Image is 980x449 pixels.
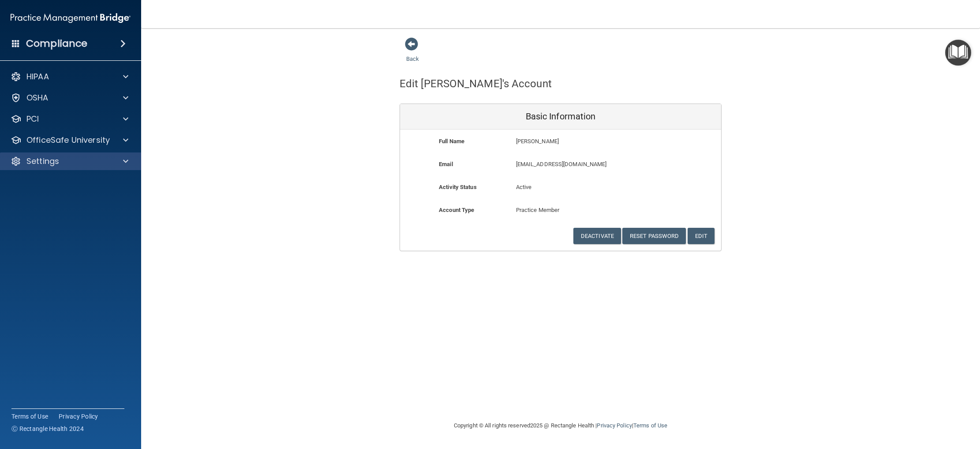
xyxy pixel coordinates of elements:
[26,93,49,103] p: OSHA
[26,135,110,145] p: OfficeSafe University
[11,156,128,167] a: Settings
[633,422,667,429] a: Terms of Use
[400,104,721,130] div: Basic Information
[26,156,59,167] p: Settings
[26,37,87,50] h4: Compliance
[11,424,84,433] span: Ⓒ Rectangle Health 2024
[11,412,48,421] a: Terms of Use
[516,205,606,215] p: Practice Member
[439,207,474,213] b: Account Type
[26,114,39,124] p: PCI
[11,9,131,27] img: PMB logo
[516,182,606,193] p: Active
[439,184,477,190] b: Activity Status
[59,412,98,421] a: Privacy Policy
[11,93,128,103] a: OSHA
[573,228,621,244] button: Deactivate
[400,78,552,89] h4: Edit [PERSON_NAME]'s Account
[11,71,128,82] a: HIPAA
[516,136,657,147] p: [PERSON_NAME]
[26,71,49,82] p: HIPAA
[11,135,128,145] a: OfficeSafe University
[11,114,128,124] a: PCI
[406,45,419,62] a: Back
[827,386,969,422] iframe: Drift Widget Chat Controller
[400,412,722,440] div: Copyright © All rights reserved 2025 @ Rectangle Health | |
[622,228,686,244] button: Reset Password
[439,161,453,167] b: Email
[439,138,464,145] b: Full Name
[516,159,657,170] p: [EMAIL_ADDRESS][DOMAIN_NAME]
[597,422,632,429] a: Privacy Policy
[945,40,971,66] button: Open Resource Center
[688,228,714,244] button: Edit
